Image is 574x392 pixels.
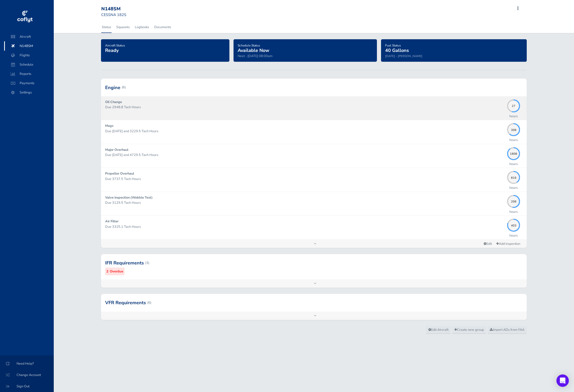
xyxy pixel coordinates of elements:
[385,43,401,48] span: Fuel Status
[509,161,518,167] p: hours
[134,21,150,33] a: Logbooks
[507,128,520,130] span: 308
[101,216,527,239] a: Air Filter Due 3325.1 Tach Hours 403hours
[509,209,518,214] p: hours
[101,6,138,12] div: N148SM
[9,51,49,60] span: Flights
[116,21,130,33] a: Squawks
[101,144,527,168] a: Major Overhaul Due [DATE] and 4729.5 Tach Hours 1808hours
[105,152,505,158] p: Due [DATE] and 4729.5 Tach Hours
[101,96,527,120] a: Oil Change Due 2948.8 Tach Hours 27hours
[9,79,49,88] span: Payments
[105,171,134,176] strong: Propeller Overhaul
[101,168,527,191] a: Propeller Overhaul Due 3737.5 Tach Hours 816hours
[452,326,486,334] a: Create new group
[105,129,505,134] p: Due [DATE] and 3229.5 Tach Hours
[9,41,49,51] span: N148SM
[490,327,524,332] span: Import ADs from FAA
[238,43,260,48] span: Schedule Status
[238,47,269,53] span: Available Now
[9,69,49,79] span: Reports
[509,233,518,238] p: hours
[105,123,113,128] strong: Mags
[105,147,128,152] strong: Major Overhaul
[507,104,520,107] span: 27
[487,326,527,334] a: Import ADs from FAA
[507,175,520,178] span: 816
[101,120,527,144] a: Mags Due [DATE] and 3229.5 Tach Hours 308hours
[454,327,484,332] span: Create new group
[105,219,119,224] strong: Air Filter
[105,43,125,48] span: Aircraft Status
[238,42,269,54] a: Schedule StatusAvailable Now
[154,21,172,33] a: Documents
[6,359,48,368] span: Need Help?
[6,370,48,380] span: Change Account
[482,240,494,247] a: Edit
[507,223,520,226] span: 403
[101,21,112,33] a: Status
[426,326,451,334] a: Edit Aircraft
[9,88,49,97] span: Settings
[105,176,505,182] p: Due 3737.5 Tach Hours
[105,224,505,229] p: Due 3325.1 Tach Hours
[385,47,409,53] span: 40 Gallons
[556,374,569,387] div: Open Intercom Messenger
[105,200,505,205] p: Due 3129.5 Tach Hours
[509,114,518,119] p: hours
[105,195,153,200] strong: Valve inspection (Wobble Test)
[105,47,119,53] span: Ready
[9,60,49,69] span: Schedule
[494,240,523,248] a: Add inspection
[428,327,448,332] span: Edit Aircraft
[509,185,518,190] p: hours
[9,32,49,41] span: Aircraft
[507,199,520,202] span: 208
[105,105,505,110] p: Due 2948.8 Tach Hours
[6,382,48,391] span: Sign Out
[110,269,123,274] small: Overdue
[101,192,527,215] a: Valve inspection (Wobble Test) Due 3129.5 Tach Hours 208hours
[16,9,33,25] img: coflyt logo
[484,241,492,246] span: Edit
[385,54,422,58] small: [DATE] - [PERSON_NAME]
[507,152,520,154] span: 1808
[238,54,273,58] span: Next - [DATE] 08:00am
[509,137,518,143] p: hours
[105,100,122,104] strong: Oil Change
[101,12,126,17] small: CESSNA 182S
